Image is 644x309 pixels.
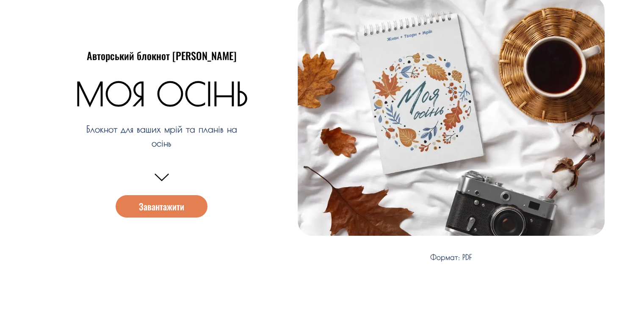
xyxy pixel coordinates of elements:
a: Завантажити [116,195,207,218]
p: Блокнот для ваших мрій та планів на осінь [75,122,248,150]
h2: МОЯ ОСІНЬ [43,78,281,110]
h3: Авторський блокнот [PERSON_NAME] [39,50,285,62]
span: Завантажити [139,202,184,211]
p: Формат: PDF [343,251,558,263]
